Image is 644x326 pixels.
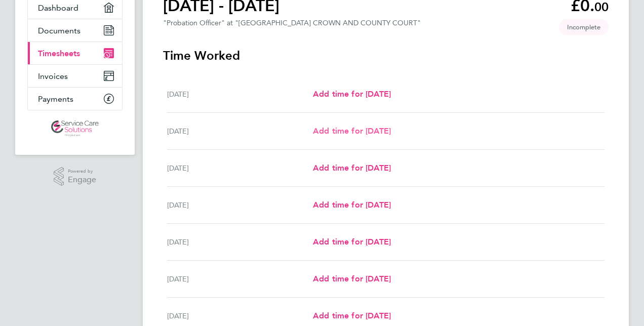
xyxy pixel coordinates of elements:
span: Add time for [DATE] [313,200,391,210]
span: Engage [68,176,96,184]
span: This timesheet is Incomplete. [559,19,609,35]
div: [DATE] [167,162,313,174]
span: Add time for [DATE] [313,274,391,283]
a: Go to home page [27,120,123,137]
div: [DATE] [167,310,313,322]
a: Add time for [DATE] [313,273,391,285]
a: Payments [28,88,122,110]
div: "Probation Officer" at "[GEOGRAPHIC_DATA] CROWN AND COUNTY COURT" [163,19,421,27]
a: Add time for [DATE] [313,236,391,248]
a: Add time for [DATE] [313,199,391,211]
span: Add time for [DATE] [313,311,391,320]
span: Documents [38,26,80,35]
span: Dashboard [38,3,78,13]
div: [DATE] [167,199,313,211]
span: Add time for [DATE] [313,237,391,247]
h3: Time Worked [163,48,609,64]
a: Invoices [28,65,122,87]
span: Add time for [DATE] [313,126,391,136]
a: Add time for [DATE] [313,88,391,100]
a: Powered byEngage [54,167,97,186]
img: servicecare-logo-retina.png [51,120,99,137]
a: Add time for [DATE] [313,162,391,174]
div: [DATE] [167,88,313,100]
span: Powered by [68,167,96,176]
span: Invoices [38,71,68,81]
span: Add time for [DATE] [313,89,391,99]
a: Add time for [DATE] [313,125,391,137]
div: [DATE] [167,125,313,137]
a: Timesheets [28,42,122,64]
span: Add time for [DATE] [313,163,391,173]
span: Timesheets [38,49,80,58]
a: Documents [28,19,122,42]
div: [DATE] [167,236,313,248]
div: [DATE] [167,273,313,285]
span: Payments [38,94,73,104]
a: Add time for [DATE] [313,310,391,322]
